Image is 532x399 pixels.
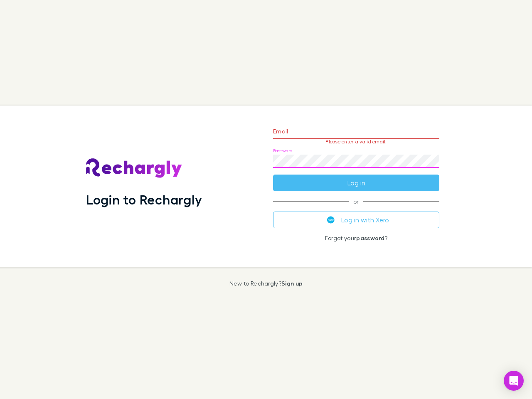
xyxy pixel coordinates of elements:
[273,235,439,241] p: Forgot your ?
[273,148,293,154] label: Password
[273,139,439,145] p: Please enter a valid email.
[356,234,384,241] a: password
[273,175,439,191] button: Log in
[86,192,202,207] h1: Login to Rechargly
[229,280,303,287] p: New to Rechargly?
[86,158,182,178] img: Rechargly's Logo
[327,216,335,224] img: Xero's logo
[504,371,524,391] div: Open Intercom Messenger
[273,212,439,228] button: Log in with Xero
[273,201,439,202] span: or
[281,280,303,287] a: Sign up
